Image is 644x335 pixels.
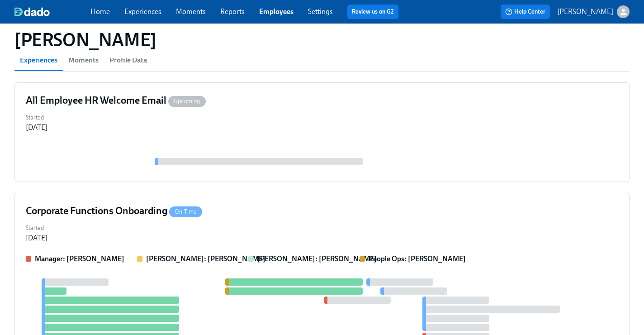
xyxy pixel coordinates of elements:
[14,7,90,16] a: dado
[26,123,47,133] div: [DATE]
[35,254,124,263] strong: Manager: [PERSON_NAME]
[26,94,206,107] h4: All Employee HR Welcome Email
[14,7,50,16] img: dado
[26,233,47,243] div: [DATE]
[220,7,245,16] a: Reports
[26,223,47,233] label: Started
[501,5,550,19] button: Help Center
[257,254,377,263] strong: [PERSON_NAME]: [PERSON_NAME]
[68,54,99,67] span: Moments
[168,98,206,105] span: Upcoming
[124,7,161,16] a: Experiences
[369,254,466,263] strong: People Ops: [PERSON_NAME]
[557,5,630,18] button: [PERSON_NAME]
[347,5,398,19] button: Review us on G2
[505,7,545,16] span: Help Center
[109,54,147,67] span: Profile Data
[176,7,206,16] a: Moments
[259,7,294,16] a: Employees
[26,204,202,218] h4: Corporate Functions Onboarding
[352,7,394,16] a: Review us on G2
[308,7,333,16] a: Settings
[90,7,110,16] a: Home
[169,208,202,215] span: On Time
[20,54,57,67] span: Experiences
[14,29,156,51] h1: [PERSON_NAME]
[146,254,265,263] strong: [PERSON_NAME]: [PERSON_NAME]
[26,113,47,123] label: Started
[557,7,613,17] p: [PERSON_NAME]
